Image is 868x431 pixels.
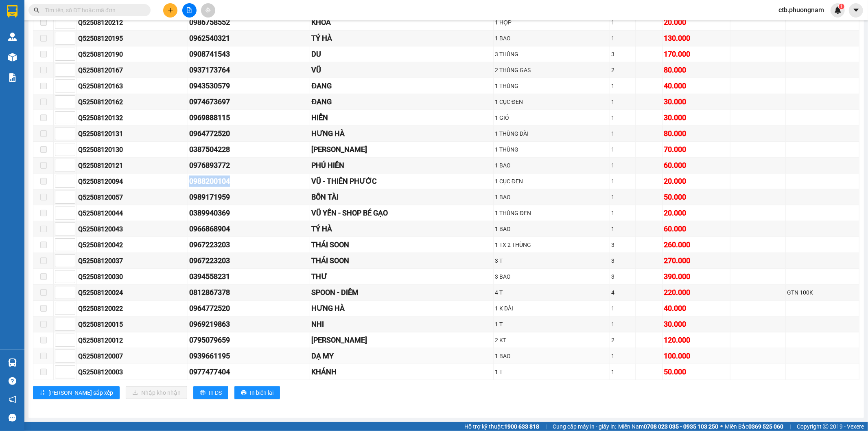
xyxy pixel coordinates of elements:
div: 1 THÙNG ĐEN [495,209,609,218]
td: ĐANG [310,78,494,94]
strong: 1900 633 818 [504,423,539,430]
td: DẠ MY [310,348,494,364]
td: 0967223203 [188,253,310,269]
td: 0939661195 [188,348,310,364]
td: TRÚC HÂN [310,142,494,158]
td: Q52508120007 [77,348,188,364]
span: message [9,414,16,422]
td: 0986758552 [188,15,310,31]
div: 0389940369 [189,207,309,219]
div: ĐANG [311,96,492,108]
sup: 1 [839,4,844,9]
div: HƯNG HÀ [311,128,492,139]
span: | [545,422,547,431]
div: 1 GIỎ [495,113,609,122]
div: 2 THÙNG GAS [495,66,609,75]
span: | [789,422,791,431]
div: Q52508120163 [78,81,186,91]
button: plus [163,3,177,18]
td: Q52508120012 [77,332,188,348]
div: 20.000 [664,176,729,187]
div: VŨ YẾN - SHOP BÉ GẠO [311,207,492,219]
div: 1 K DÀI [495,304,609,313]
div: 60.000 [664,223,729,235]
div: PHÚ HIỀN [311,160,492,171]
div: 3 T [495,256,609,265]
td: Q52508120057 [77,189,188,205]
span: Miền Bắc [725,422,783,431]
div: 1 HỘP [495,18,609,27]
div: 0812867378 [189,287,309,298]
div: Q52508120042 [78,240,186,250]
span: file-add [186,7,192,13]
span: search [34,7,39,13]
td: Q52508120162 [77,94,188,110]
div: 1 THÙNG DÀI [495,129,609,138]
td: VŨ [310,62,494,78]
td: ĐANG [310,94,494,110]
div: 3 THÙNG [495,50,609,59]
span: copyright [823,424,829,429]
button: aim [201,3,215,18]
button: caret-down [849,3,863,18]
div: Q52508120131 [78,129,186,139]
button: downloadNhập kho nhận [126,386,187,399]
td: Q52508120015 [77,317,188,332]
td: Q52508120163 [77,78,188,94]
span: aim [205,7,211,13]
span: 1 [840,4,843,9]
div: 1 [611,224,634,233]
div: 1 THÙNG [495,81,609,90]
div: 1 CỤC ĐEN [495,97,609,106]
div: 0908741543 [189,48,309,60]
div: 390.000 [664,271,729,282]
div: 1 BAO [495,352,609,361]
div: 0969888115 [189,112,309,123]
td: 0962540321 [188,31,310,46]
div: 1 [611,18,634,27]
div: 0969219863 [189,319,309,330]
div: Q52508120167 [78,65,186,75]
div: Q52508120195 [78,33,186,44]
td: 0974673697 [188,94,310,110]
div: 0937173764 [189,64,309,76]
div: HIỂN [311,112,492,123]
div: TÝ HÀ [311,223,492,235]
div: Q52508120003 [78,367,186,377]
div: 80.000 [664,64,729,76]
span: Cung cấp máy in - giấy in: [553,422,616,431]
td: Q52508120024 [77,285,188,301]
div: Q52508120190 [78,49,186,59]
div: 260.000 [664,239,729,251]
td: Q52508120094 [77,174,188,189]
div: 1 [611,34,634,43]
td: 0387504228 [188,142,310,158]
td: HƯNG HÀ [310,126,494,142]
img: warehouse-icon [8,358,17,367]
img: warehouse-icon [8,53,17,62]
td: THƯ [310,269,494,285]
div: Q52508120130 [78,145,186,155]
div: 1 [611,97,634,106]
div: 0977477404 [189,366,309,378]
input: Tìm tên, số ĐT hoặc mã đơn [45,6,141,15]
div: 0986758552 [189,17,309,28]
div: 2 [611,66,634,75]
div: [PERSON_NAME] [311,144,492,155]
td: KHÁNH [310,364,494,380]
div: 130.000 [664,33,729,44]
td: Q52508120132 [77,110,188,126]
div: 0988200104 [189,176,309,187]
td: NHI [310,317,494,332]
td: HƯNG HÀ [310,301,494,317]
div: Q52508120015 [78,319,186,330]
td: 0812867378 [188,285,310,301]
span: [PERSON_NAME] sắp xếp [48,388,113,397]
button: printerIn biên lai [234,386,280,399]
div: 40.000 [664,303,729,314]
button: printerIn DS [193,386,228,399]
div: 0964772520 [189,128,309,139]
td: Q52508120022 [77,301,188,317]
td: THÁI SOON [310,253,494,269]
span: ctb.phuongnam [772,5,831,15]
